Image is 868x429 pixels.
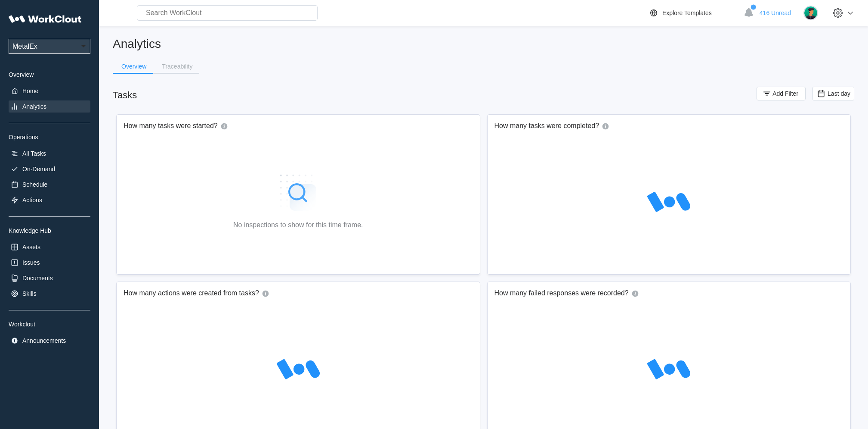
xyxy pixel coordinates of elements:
a: Issues [9,257,90,269]
div: No inspections to show for this time frame. [233,221,363,229]
a: Explore Templates [649,8,739,18]
a: Documents [9,272,90,284]
div: On-Demand [22,166,55,172]
a: Assets [9,241,90,253]
a: Analytics [9,100,90,113]
img: user.png [803,6,818,20]
div: Issues [22,259,40,266]
div: Overview [9,71,90,78]
button: Overview [113,60,153,73]
div: Knowledge Hub [9,227,90,234]
h2: How many tasks were completed? [494,122,599,131]
h2: How many actions were created from tasks? [124,289,259,298]
div: Operations [9,134,90,141]
a: On-Demand [9,163,90,175]
div: All Tasks [22,150,46,157]
span: 416 Unread [760,9,791,16]
a: Home [9,85,90,97]
span: Last day [828,90,850,97]
div: Documents [22,275,53,282]
a: Actions [9,194,90,206]
div: Schedule [22,181,47,188]
input: Search WorkClout [137,5,318,21]
a: Schedule [9,178,90,191]
div: Announcements [22,337,66,344]
span: Add Filter [772,91,798,97]
div: Workclout [9,321,90,328]
div: Analytics [22,103,46,110]
a: All Tasks [9,147,90,160]
a: Skills [9,288,90,300]
a: Announcements [9,335,90,347]
button: Add Filter [757,87,806,100]
div: Traceability [162,63,192,69]
button: Traceability [153,60,199,73]
div: Tasks [113,90,137,101]
h2: How many failed responses were recorded? [494,289,629,298]
div: Assets [22,244,40,251]
h2: How many tasks were started? [124,122,218,131]
div: Explore Templates [662,9,712,16]
div: Actions [22,197,42,204]
div: Home [22,88,38,94]
div: Overview [121,63,146,69]
h2: Analytics [113,36,854,51]
div: Skills [22,290,37,297]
